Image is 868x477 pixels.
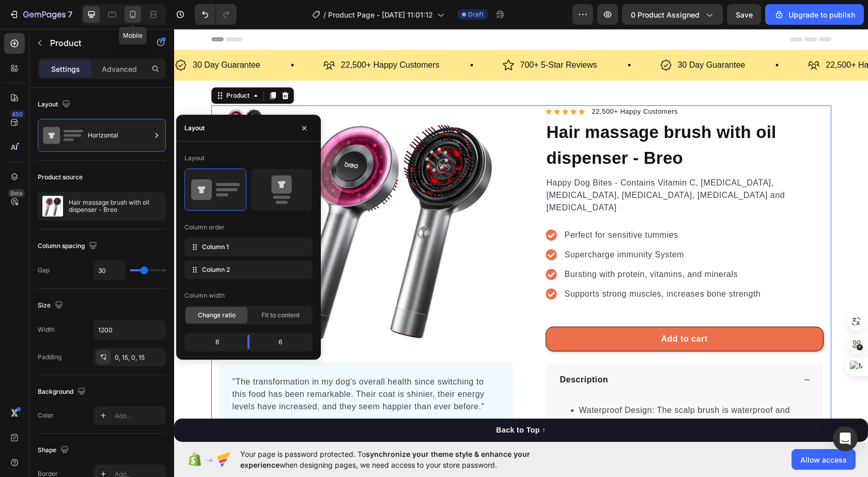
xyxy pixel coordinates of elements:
p: "The transformation in my dog's overall health since switching to this food has been remarkable. ... [58,347,326,384]
span: Save [736,10,753,19]
img: Hair massage brush with oil dispenser - Breo [45,76,93,125]
div: Product source [38,173,83,182]
div: Padding [38,352,61,362]
p: 700+ 5-Star Reviews [346,29,423,44]
div: Undo/Redo [195,4,237,25]
div: Shape [38,443,71,457]
button: 7 [4,4,77,25]
span: Product Page - [DATE] 11:01:12 [328,9,433,20]
p: Bursting with protein, vitamins, and minerals [391,239,587,252]
div: Horizontal [88,124,151,147]
input: Auto [94,261,125,280]
span: Column 1 [202,242,229,252]
p: Product [50,37,138,49]
div: Add to cart [487,304,534,316]
div: Open Intercom Messenger [833,426,858,451]
div: Product [50,62,78,71]
div: Beta [8,189,25,197]
span: Change ratio [198,311,236,320]
div: Column order [184,223,225,232]
div: Gap [38,266,50,275]
div: Add... [115,411,163,421]
button: Allow access [792,449,856,470]
iframe: Design area [174,29,868,442]
p: Perfect for sensitive tummies [391,200,587,212]
img: Hair massage brush with oil dispenser - Breo [99,76,339,317]
div: 450 [10,110,25,118]
p: Advanced [102,64,137,74]
input: Auto [94,320,165,339]
p: Happy Dog Bites - Contains Vitamin C, [MEDICAL_DATA], [MEDICAL_DATA], [MEDICAL_DATA], [MEDICAL_DA... [373,148,648,185]
span: / [323,9,326,20]
div: Layout [184,153,205,163]
span: 0 product assigned [631,9,700,20]
p: Settings [51,64,80,74]
span: Draft [468,10,484,19]
img: Hair massage brush with oil dispenser - Breo [45,131,93,179]
span: Fit to content [261,311,300,320]
button: 0 product assigned [622,4,723,25]
img: Hair massage brush with oil dispenser - Breo [45,294,93,342]
img: product feature img [42,196,63,217]
div: 6 [187,335,239,349]
button: Save [727,4,761,25]
p: Supports strong muscles, increases bone strength [391,259,587,271]
span: Allow access [800,454,847,465]
button: Upgrade to publish [765,4,864,25]
p: Supercharge immunity System [391,220,587,232]
div: Width [38,325,55,334]
div: Size [38,299,65,313]
div: Layout [38,98,72,112]
div: 0, 15, 0, 15 [115,353,163,362]
span: synchronize your theme style & enhance your experience [240,450,530,469]
li: Waterproof Design: The scalp brush is waterproof and portable for use at home or on-the-go. [405,375,637,400]
div: Color [38,411,54,420]
div: Upgrade to publish [774,9,855,20]
div: Back to Top ↑ [322,396,371,407]
h1: Hair massage brush with oil dispenser - Breo [371,89,649,143]
p: Description [386,345,435,357]
button: Add to cart [371,298,649,322]
span: Your page is password protected. To when designing pages, we need access to your store password. [240,449,570,470]
p: 7 [68,8,72,21]
p: 22,500+ Happy Customers [418,78,504,88]
img: Hair massage brush with oil dispenser - Breo [45,185,93,233]
div: Column spacing [38,239,99,253]
p: 22,500+ Happy Customers [652,29,750,44]
img: Hair massage brush with oil dispenser - Breo [45,239,93,287]
div: Column width [184,291,225,300]
p: Hair massage brush with oil dispenser - Breo [69,199,161,213]
span: Column 2 [202,265,230,274]
p: 30 Day Guarantee [504,29,571,44]
div: Layout [184,124,205,133]
div: Background [38,385,88,399]
div: 6 [258,335,311,349]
